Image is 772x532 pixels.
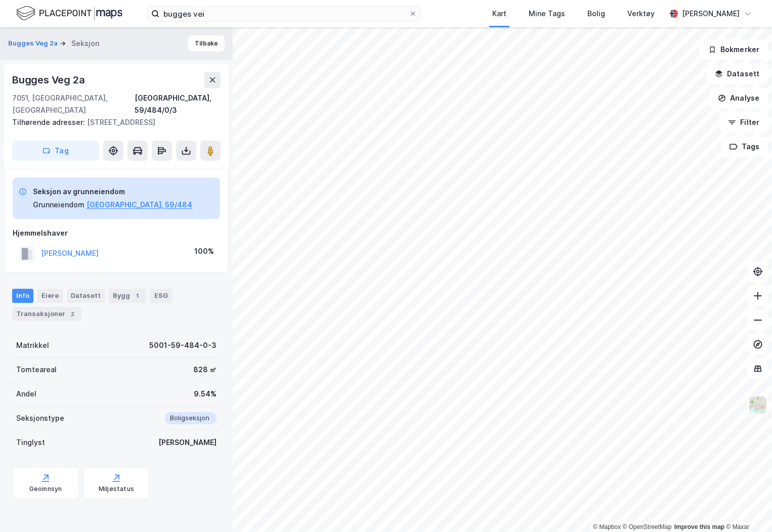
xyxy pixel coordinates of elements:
button: Analyse [709,88,768,108]
div: Seksjonstype [16,412,64,424]
button: Datasett [706,64,768,84]
div: Bugges Veg 2a [12,72,87,88]
div: Seksjon av grunneiendom [33,186,192,198]
div: Andel [16,388,36,400]
img: Z [748,395,767,415]
input: Søk på adresse, matrikkel, gårdeiere, leietakere eller personer [159,6,409,21]
a: OpenStreetMap [623,523,672,530]
div: Bolig [587,8,605,20]
div: Tomteareal [16,364,57,376]
div: 1 [132,291,142,301]
a: Mapbox [593,523,621,530]
div: [GEOGRAPHIC_DATA], 59/484/0/3 [135,92,221,116]
button: Tag [12,141,99,161]
div: 7051, [GEOGRAPHIC_DATA], [GEOGRAPHIC_DATA] [12,92,135,116]
div: 100% [194,245,214,257]
img: logo.f888ab2527a4732fd821a326f86c7f29.svg [16,5,122,22]
div: 9.54% [194,388,217,400]
button: Bugges Veg 2a [8,38,60,49]
div: [PERSON_NAME] [158,436,217,449]
div: Miljøstatus [99,485,134,493]
div: Verktøy [627,8,655,20]
button: Bokmerker [700,39,768,60]
div: 5001-59-484-0-3 [149,339,217,351]
div: ESG [150,289,172,303]
a: Improve this map [674,523,724,530]
div: Datasett [67,289,105,303]
div: [STREET_ADDRESS] [12,116,212,128]
div: Grunneiendom [33,199,84,211]
div: Info [12,289,33,303]
div: Eiere [37,289,63,303]
iframe: Chat Widget [721,483,772,532]
button: Filter [719,112,768,132]
div: Tinglyst [16,436,45,449]
span: Tilhørende adresser: [12,118,87,126]
div: 2 [67,309,77,319]
button: [GEOGRAPHIC_DATA], 59/484 [87,199,192,211]
div: 828 ㎡ [193,364,217,376]
div: Transaksjoner [12,307,81,321]
div: Hjemmelshaver [13,227,220,239]
div: Bygg [109,289,146,303]
button: Tags [721,137,768,157]
div: Geoinnsyn [29,485,62,493]
div: Seksjon [71,37,99,50]
div: Mine Tags [529,8,565,20]
div: Kontrollprogram for chat [721,483,772,532]
button: Tilbake [188,35,225,52]
div: Kart [492,8,506,20]
div: [PERSON_NAME] [682,8,740,20]
div: Matrikkel [16,339,49,351]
